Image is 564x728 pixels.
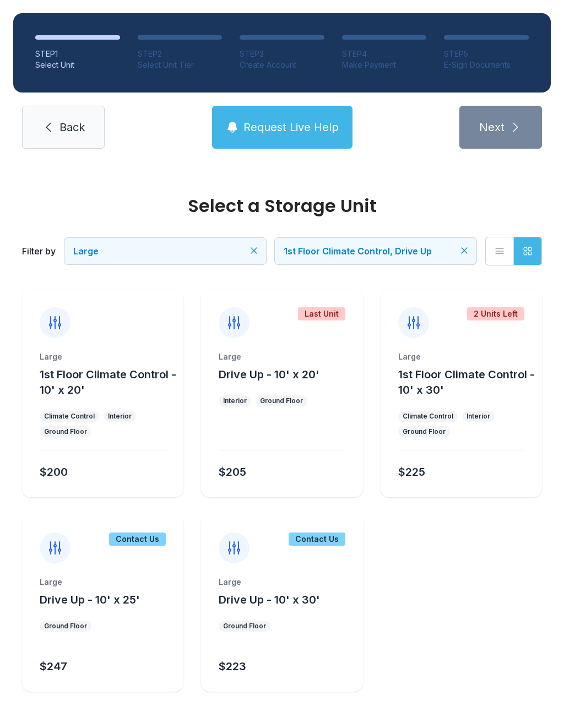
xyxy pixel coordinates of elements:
[40,659,67,674] div: $247
[298,307,345,320] div: Last Unit
[73,246,99,257] span: Large
[219,593,320,606] span: Drive Up - 10' x 30'
[40,368,176,396] span: 1st Floor Climate Control - 10' x 20'
[398,351,524,362] div: Large
[342,59,427,70] div: Make Payment
[138,59,223,70] div: Select Unit Tier
[22,245,56,258] div: Filter by
[219,577,345,588] div: Large
[59,119,85,135] span: Back
[243,119,339,135] span: Request Live Help
[398,367,538,398] button: 1st Floor Climate Control - 10' x 30'
[44,622,87,631] div: Ground Floor
[289,533,345,546] div: Contact Us
[219,351,345,362] div: Large
[109,533,166,546] div: Contact Us
[35,48,120,59] div: STEP 1
[40,367,179,398] button: 1st Floor Climate Control - 10' x 20'
[260,396,303,405] div: Ground Floor
[403,412,453,421] div: Climate Control
[138,48,223,59] div: STEP 2
[398,464,425,480] div: $225
[40,593,140,606] span: Drive Up - 10' x 25'
[44,412,95,421] div: Climate Control
[467,412,490,421] div: Interior
[40,351,166,362] div: Large
[40,577,166,588] div: Large
[219,464,246,480] div: $205
[479,119,505,135] span: Next
[40,592,140,607] button: Drive Up - 10' x 25'
[444,48,529,59] div: STEP 5
[459,245,470,256] button: Clear filters
[240,48,324,59] div: STEP 3
[398,368,535,396] span: 1st Floor Climate Control - 10' x 30'
[223,622,266,631] div: Ground Floor
[223,396,247,405] div: Interior
[219,368,319,381] span: Drive Up - 10' x 20'
[108,412,132,421] div: Interior
[248,245,259,256] button: Clear filters
[35,59,120,70] div: Select Unit
[342,48,427,59] div: STEP 4
[64,238,266,264] button: Large
[219,592,320,607] button: Drive Up - 10' x 30'
[219,659,246,674] div: $223
[44,427,87,436] div: Ground Floor
[240,59,324,70] div: Create Account
[444,59,529,70] div: E-Sign Documents
[275,238,476,264] button: 1st Floor Climate Control, Drive Up
[219,367,319,382] button: Drive Up - 10' x 20'
[403,427,446,436] div: Ground Floor
[40,464,68,480] div: $200
[467,307,524,320] div: 2 Units Left
[22,197,542,215] div: Select a Storage Unit
[284,246,432,257] span: 1st Floor Climate Control, Drive Up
